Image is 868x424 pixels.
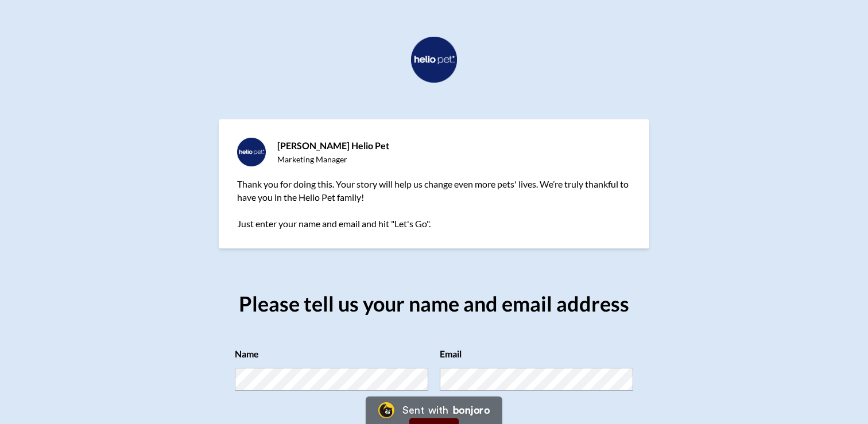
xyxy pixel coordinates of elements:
[411,37,457,83] img: https://cdn.bonjoro.com/media/4882792c-a4d5-462d-abea-ac2dc2f2e440/5d2a28a4-86f9-468e-9376-ebccb2...
[237,178,630,203] span: Thank you for doing this. Your story will help us change even more pets' lives. We’re truly thank...
[378,402,394,418] img: Bonjoro Logo
[366,396,502,424] a: Bonjoro LogoSent withbonjoro
[277,139,389,153] div: [PERSON_NAME] Helio Pet
[237,138,266,166] img: Marketing Manager
[277,154,389,165] div: Marketing Manager
[235,347,259,361] label: Name
[402,405,448,415] div: Sent with
[235,292,633,315] div: Please tell us your name and email address
[453,405,490,415] div: bonjoro
[237,218,431,229] span: Just enter your name and email and hit "Let's Go".
[440,347,462,361] label: Email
